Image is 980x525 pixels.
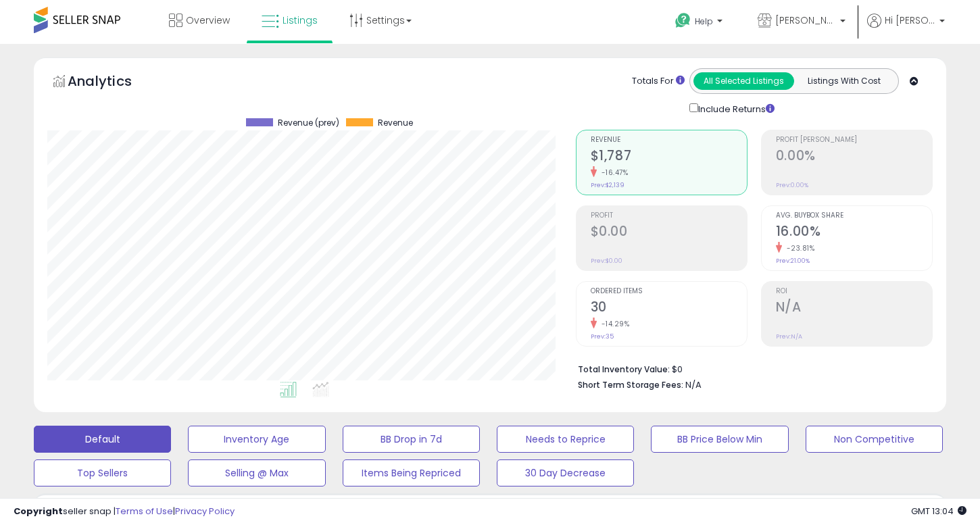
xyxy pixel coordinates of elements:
button: 30 Day Decrease [497,459,634,486]
span: Ordered Items [591,288,747,295]
li: $0 [578,360,923,376]
button: All Selected Listings [693,72,794,90]
b: Total Inventory Value: [578,364,670,375]
small: Prev: $2,139 [591,181,624,189]
h2: 16.00% [776,224,932,242]
button: Items Being Repriced [343,459,480,486]
h2: N/A [776,299,932,318]
small: Prev: $0.00 [591,257,622,265]
span: Help [695,16,713,27]
span: Revenue [378,118,413,128]
small: Prev: N/A [776,332,802,341]
button: Default [34,426,171,453]
span: Overview [186,14,230,27]
button: Selling @ Max [188,459,325,486]
h5: Analytics [68,72,158,94]
h2: $1,787 [591,148,747,166]
span: Listings [283,14,318,27]
div: seller snap | | [14,505,235,518]
span: Profit [PERSON_NAME] [776,136,932,144]
button: Inventory Age [188,426,325,453]
button: Listings With Cost [793,72,894,90]
small: Prev: 0.00% [776,181,808,189]
span: [PERSON_NAME] Products [775,14,836,27]
button: Needs to Reprice [497,426,634,453]
button: Non Competitive [806,426,943,453]
b: Short Term Storage Fees: [578,379,683,391]
i: Get Help [675,12,691,29]
span: 2025-08-15 13:04 GMT [911,505,966,518]
button: Top Sellers [34,459,171,486]
small: Prev: 21.00% [776,257,810,265]
span: ROI [776,288,932,295]
span: Revenue [591,136,747,144]
span: Profit [591,212,747,220]
small: Prev: 35 [591,332,614,341]
h2: 0.00% [776,148,932,166]
strong: Copyright [14,505,63,518]
span: N/A [685,378,702,391]
small: -14.29% [597,319,630,329]
h2: $0.00 [591,224,747,242]
div: Include Returns [679,101,791,116]
span: Hi [PERSON_NAME] [885,14,935,27]
small: -16.47% [597,168,629,178]
button: BB Price Below Min [651,426,788,453]
small: -23.81% [782,243,815,253]
a: Privacy Policy [175,505,235,518]
a: Terms of Use [116,505,173,518]
span: Revenue (prev) [278,118,339,128]
button: BB Drop in 7d [343,426,480,453]
a: Hi [PERSON_NAME] [867,14,945,44]
a: Help [664,2,736,44]
span: Avg. Buybox Share [776,212,932,220]
h2: 30 [591,299,747,318]
div: Totals For [632,75,685,88]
